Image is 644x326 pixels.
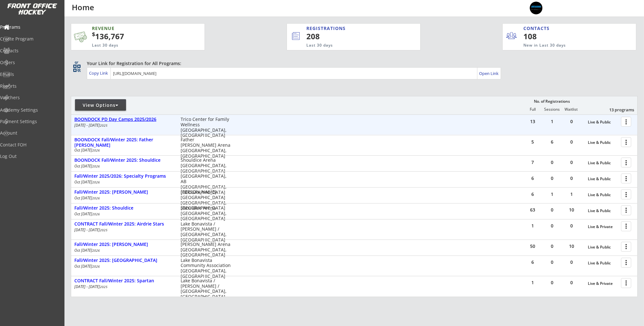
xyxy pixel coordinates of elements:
button: more_vert [621,258,631,268]
div: 108 [523,31,563,42]
em: 2026 [92,180,100,184]
div: 10 [562,208,581,212]
div: 0 [543,224,562,228]
div: Your Link for Registration for All Programs: [87,60,618,67]
em: 2026 [92,164,100,168]
div: 1 [523,224,542,228]
div: REGISTRATIONS [306,25,391,32]
div: Lake Bonavista / [PERSON_NAME] / [GEOGRAPHIC_DATA], [GEOGRAPHIC_DATA] [181,278,231,300]
div: Oct [DATE] [74,180,172,184]
div: BOONDOCK PD Day Camps 2025/2026 [74,117,174,122]
div: BOONDOCK Fall/Winter 2025: Father [PERSON_NAME] [74,137,174,148]
div: Sessions [543,107,562,112]
div: 0 [562,280,581,285]
div: Last 30 days [92,43,174,48]
em: 2026 [92,264,100,269]
button: more_vert [621,158,631,167]
div: Father [PERSON_NAME] Arena [GEOGRAPHIC_DATA], [GEOGRAPHIC_DATA] [181,137,231,159]
div: [DATE] - [DATE] [74,228,172,232]
div: Lake Bonavista / [PERSON_NAME] / [GEOGRAPHIC_DATA], [GEOGRAPHIC_DATA] [181,221,231,243]
button: more_vert [621,205,631,215]
div: 0 [543,260,562,264]
div: 1 [562,192,581,196]
div: Live & Public [588,245,618,249]
div: Live & Public [588,120,618,124]
button: more_vert [621,174,631,183]
div: [DATE] - [DATE] [74,285,172,289]
div: 0 [562,260,581,264]
div: 0 [543,160,562,165]
div: Fall/Winter 2025: [PERSON_NAME] [74,242,174,247]
div: Lake Bonavista Community Association [GEOGRAPHIC_DATA], [GEOGRAPHIC_DATA] [181,258,231,279]
a: Open Link [479,69,499,78]
div: Trico Center for Family Wellness [GEOGRAPHIC_DATA], [GEOGRAPHIC_DATA] [181,117,231,138]
div: CONTRACT Fall/Winter 2025: Airdrie Stars [74,221,174,227]
div: CONTRACT Fall/Winter 2025: Spartan [74,278,174,284]
div: Waitlist [562,107,581,112]
div: Shouldice Arena [GEOGRAPHIC_DATA], [GEOGRAPHIC_DATA] [181,158,231,174]
button: more_vert [621,137,631,147]
em: 2026 [92,148,100,152]
div: 0 [562,140,581,144]
button: more_vert [621,117,631,127]
em: 2026 [92,212,100,216]
em: 2026 [92,196,100,200]
div: 6 [543,140,562,144]
div: Copy Link [89,70,109,76]
div: [GEOGRAPHIC_DATA], AB [GEOGRAPHIC_DATA], [GEOGRAPHIC_DATA] [181,174,231,195]
div: BOONDOCK Fall/Winter 2025: Shouldice [74,158,174,163]
div: Live & Private [588,281,618,286]
div: 136,767 [92,31,184,42]
button: more_vert [621,242,631,252]
div: Live & Public [588,140,618,145]
div: [PERSON_NAME] Arena [GEOGRAPHIC_DATA], [GEOGRAPHIC_DATA] [181,242,231,258]
div: View Options [75,102,126,108]
div: Fall/Winter 2025: Shouldice [74,205,174,211]
div: Oct [DATE] [74,248,172,252]
div: 208 [306,31,399,42]
div: 0 [562,119,581,124]
div: 10 [562,244,581,248]
div: Oct [DATE] [74,164,172,168]
div: 6 [523,192,542,196]
div: Fall/Winter 2025/2026: Specialty Programs [74,174,174,179]
div: 50 [523,244,542,248]
div: 13 programs [601,107,634,113]
div: CONTACTS [523,25,552,32]
div: 63 [523,208,542,212]
div: No. of Registrations [532,99,572,104]
em: 2025 [100,285,108,289]
div: 0 [562,176,581,181]
div: Live & Public [588,193,618,197]
div: Live & Public [588,261,618,265]
div: Oct [DATE] [74,196,172,200]
button: more_vert [621,221,631,231]
div: 1 [543,119,562,124]
div: [DATE] - [DATE] [74,123,172,127]
div: Fall/Winter 2025: [PERSON_NAME] [74,189,174,195]
div: REVENUE [92,25,174,32]
div: 0 [562,160,581,165]
div: 1 [523,280,542,285]
div: 5 [523,140,542,144]
div: [PERSON_NAME][GEOGRAPHIC_DATA] [GEOGRAPHIC_DATA], [GEOGRAPHIC_DATA] [181,189,231,211]
div: 1 [543,192,562,196]
div: 0 [543,176,562,181]
div: 6 [523,176,542,181]
div: Oct [DATE] [74,148,172,152]
em: 2025 [100,228,108,232]
div: Shouldice Arena [GEOGRAPHIC_DATA], [GEOGRAPHIC_DATA] [181,205,231,221]
div: 7 [523,160,542,165]
div: 0 [543,280,562,285]
div: 13 [523,119,542,124]
div: Last 30 days [306,43,394,48]
div: Live & Public [588,177,618,181]
div: New in Last 30 days [523,43,606,48]
div: Full [523,107,542,112]
div: Oct [DATE] [74,264,172,268]
div: Open Link [479,71,499,76]
div: Live & Public [588,161,618,165]
button: more_vert [621,278,631,288]
button: more_vert [621,189,631,199]
div: qr [73,60,80,64]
